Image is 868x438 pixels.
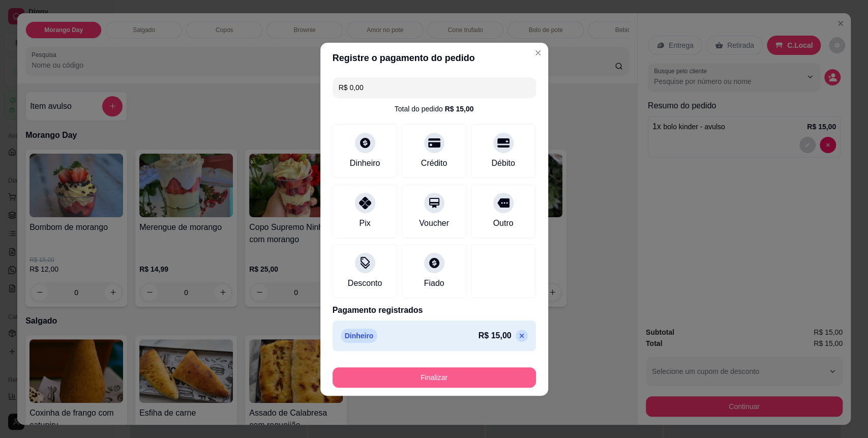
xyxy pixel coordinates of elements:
[341,329,378,343] p: Dinheiro
[478,330,512,342] p: R$ 15,00
[359,217,370,229] div: Pix
[395,104,474,114] div: Total do pedido
[320,43,548,73] header: Registre o pagamento do pedido
[493,217,513,229] div: Outro
[350,157,380,169] div: Dinheiro
[424,277,444,289] div: Fiado
[421,157,447,169] div: Crédito
[445,104,474,114] div: R$ 15,00
[333,304,536,316] p: Pagamento registrados
[339,77,530,98] input: Ex.: hambúrguer de cordeiro
[348,277,382,289] div: Desconto
[333,367,536,388] button: Finalizar
[530,45,546,61] button: Close
[491,157,515,169] div: Débito
[419,217,449,229] div: Voucher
